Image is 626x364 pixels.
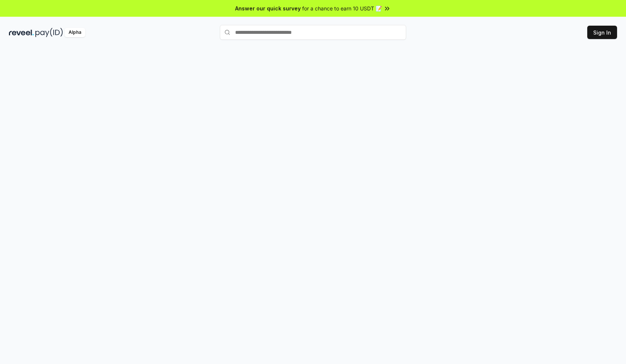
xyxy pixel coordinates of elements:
[235,4,301,12] span: Answer our quick survey
[587,26,617,39] button: Sign In
[64,28,85,37] div: Alpha
[9,28,34,37] img: reveel_dark
[35,28,63,37] img: pay_id
[302,4,382,12] span: for a chance to earn 10 USDT 📝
